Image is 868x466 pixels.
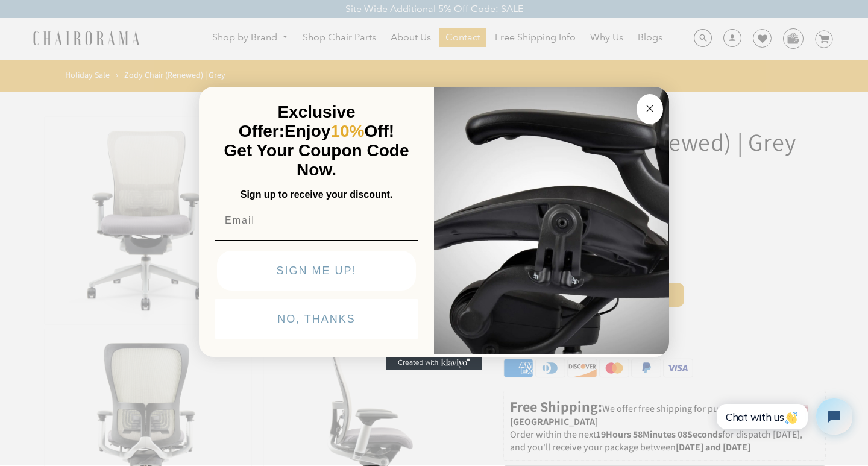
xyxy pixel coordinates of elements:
a: Created with Klaviyo - opens in a new tab [386,356,482,370]
button: SIGN ME UP! [217,251,416,291]
button: NO, THANKS [215,299,418,339]
span: Sign up to receive your discount. [241,189,392,200]
span: Get Your Coupon Code Now. [224,141,409,179]
img: 92d77583-a095-41f6-84e7-858462e0427a.jpeg [434,84,669,354]
span: 10% [330,122,364,140]
img: underline [215,240,418,241]
iframe: Tidio Chat [707,388,863,445]
input: Email [215,209,418,233]
span: Exclusive Offer: [239,102,356,140]
button: Close dialog [637,94,663,124]
span: Enjoy Off! [285,122,394,140]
